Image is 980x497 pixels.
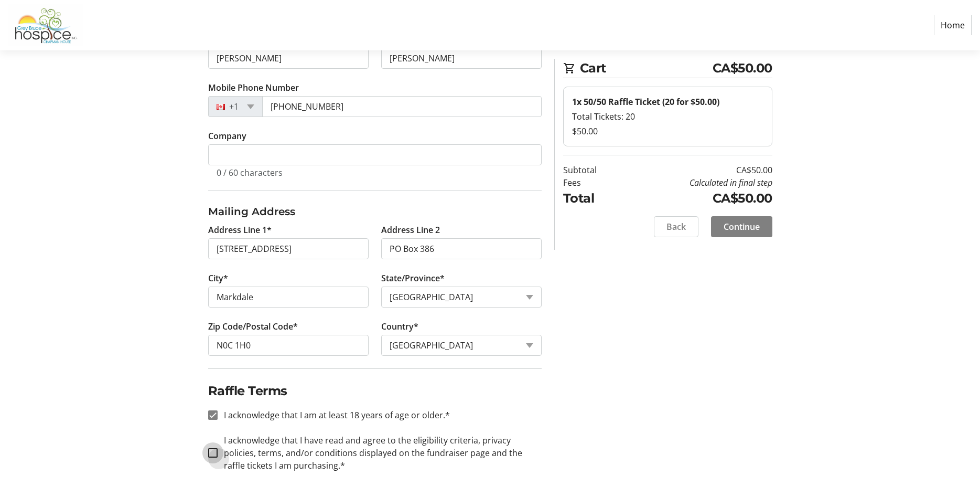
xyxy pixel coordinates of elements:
td: Total [563,189,623,208]
h2: Raffle Terms [208,382,542,400]
a: Home [934,15,972,35]
label: State/Province* [381,272,445,284]
td: Calculated in final step [623,176,772,189]
label: City* [208,272,228,284]
span: Cart [580,59,713,78]
h3: Mailing Address [208,204,542,219]
td: Subtotal [563,164,623,176]
strong: 1x 50/50 Raffle Ticket (20 for $50.00) [572,96,719,108]
button: Back [654,216,698,237]
input: Zip or Postal Code [208,335,369,356]
img: Grey Bruce Hospice's Logo [8,4,83,46]
input: Address [208,238,369,259]
span: Back [666,220,686,233]
button: Continue [711,216,772,237]
label: I acknowledge that I have read and agree to the eligibility criteria, privacy policies, terms, an... [218,434,542,472]
td: CA$50.00 [623,189,772,208]
input: City [208,287,369,308]
span: Continue [724,220,760,233]
label: Country* [381,320,418,333]
div: $50.00 [572,125,763,138]
span: CA$50.00 [713,59,772,78]
div: Total Tickets: 20 [572,110,763,123]
label: Zip Code/Postal Code* [208,320,298,333]
td: Fees [563,176,623,189]
td: CA$50.00 [623,164,772,176]
label: Address Line 2 [381,224,440,236]
label: I acknowledge that I am at least 18 years of age or older.* [218,409,450,421]
input: (506) 234-5678 [262,96,542,117]
label: Mobile Phone Number [208,81,299,94]
tr-character-limit: 0 / 60 characters [217,167,283,178]
label: Address Line 1* [208,224,272,236]
label: Company [208,130,246,142]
